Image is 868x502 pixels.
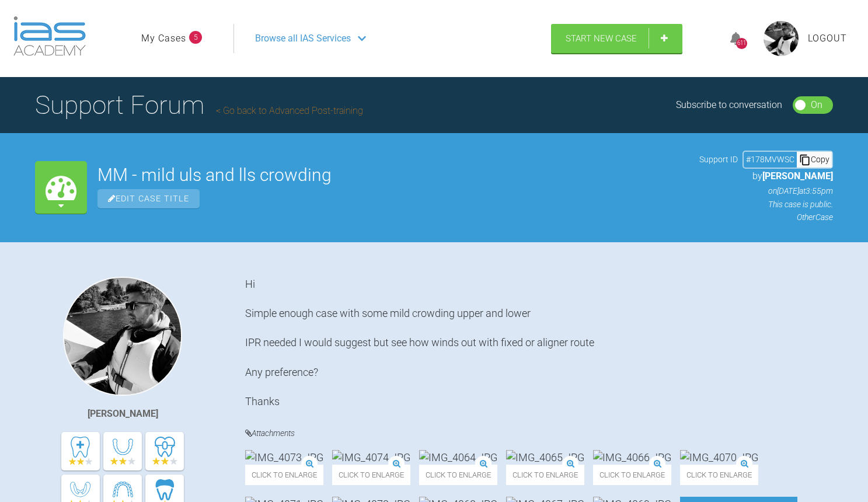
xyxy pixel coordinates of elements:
div: Subscribe to conversation [676,97,782,113]
img: IMG_4073.JPG [245,450,323,465]
p: Other Case [699,211,833,224]
div: [PERSON_NAME] [88,406,158,421]
a: My Cases [141,31,186,46]
img: IMG_4074.JPG [332,450,410,465]
span: Browse all IAS Services [255,31,351,46]
p: by [699,169,833,184]
p: This case is public. [699,198,833,211]
span: [PERSON_NAME] [762,170,833,182]
img: IMG_4064.JPG [419,450,497,465]
h1: Support Forum [35,85,363,125]
h2: MM - mild uls and lls crowding [97,166,689,184]
span: Click to enlarge [680,465,758,485]
span: Support ID [699,153,738,166]
a: Logout [808,31,847,46]
div: Copy [797,152,832,167]
img: IMG_4066.JPG [593,450,671,465]
span: Click to enlarge [419,465,497,485]
h4: Attachments [245,426,833,441]
p: on [DATE] at 3:55pm [699,184,833,197]
span: Start New Case [566,33,637,44]
span: 5 [189,31,202,44]
a: Start New Case [551,24,682,53]
span: Edit Case Title [97,189,200,208]
img: profile.png [764,21,799,56]
span: Click to enlarge [332,465,410,485]
div: Hi Simple enough case with some mild crowding upper and lower IPR needed I would suggest but see ... [245,277,833,409]
span: Click to enlarge [593,465,671,485]
span: Click to enlarge [245,465,323,485]
img: IMG_4070.JPG [680,450,758,465]
div: On [811,97,822,113]
div: 611 [736,38,747,49]
a: Go back to Advanced Post-training [216,105,363,116]
img: David Birkin [63,277,182,396]
img: IMG_4065.JPG [506,450,584,465]
div: # 178MVWSC [744,153,797,166]
span: Click to enlarge [506,465,584,485]
img: logo-light.3e3ef733.png [13,16,86,56]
